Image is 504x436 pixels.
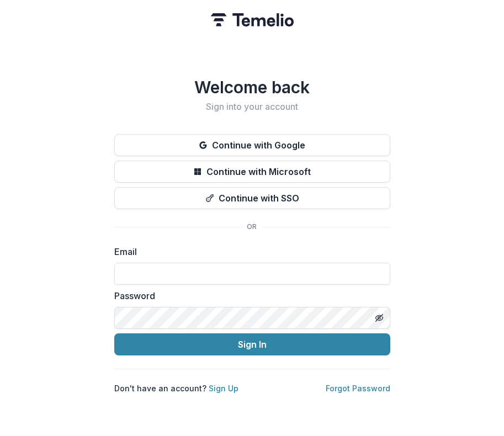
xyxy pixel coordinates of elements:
a: Forgot Password [326,384,390,393]
h2: Sign into your account [114,102,390,112]
p: Don't have an account? [114,382,238,394]
button: Continue with SSO [114,187,390,209]
button: Sign In [114,333,390,355]
img: Temelio [211,13,294,26]
button: Continue with Microsoft [114,161,390,183]
a: Sign Up [209,384,238,393]
button: Continue with Google [114,134,390,156]
button: Toggle password visibility [370,309,388,327]
label: Email [114,245,384,258]
h1: Welcome back [114,77,390,97]
label: Password [114,289,384,302]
